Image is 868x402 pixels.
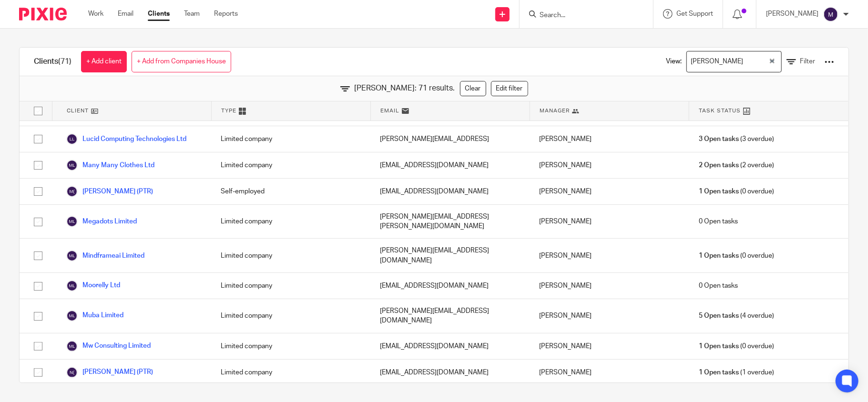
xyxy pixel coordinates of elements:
[370,152,530,178] div: [EMAIL_ADDRESS][DOMAIN_NAME]
[211,360,370,385] div: Limited company
[770,58,775,66] button: Clear Selected
[539,11,624,20] input: Search
[66,216,137,227] a: Megadots Limited
[800,58,815,65] span: Filter
[66,186,78,197] img: svg%3E
[118,9,133,19] a: Email
[652,48,834,76] div: View:
[699,107,741,115] span: Task Status
[66,133,186,145] a: Lucid Computing Technologies Ltd
[66,250,144,261] a: Mindframeai Limited
[66,160,78,171] img: svg%3E
[66,280,120,291] a: Moorelly Ltd
[66,367,78,378] img: svg%3E
[699,311,774,321] span: (4 overdue)
[211,239,370,272] div: Limited company
[370,360,530,385] div: [EMAIL_ADDRESS][DOMAIN_NAME]
[823,7,838,22] img: svg%3E
[699,134,739,144] span: 3 Open tasks
[699,311,739,321] span: 5 Open tasks
[66,186,153,197] a: [PERSON_NAME] (PTR)
[66,250,78,261] img: svg%3E
[699,161,739,170] span: 2 Open tasks
[148,9,170,19] a: Clients
[370,126,530,152] div: [PERSON_NAME][EMAIL_ADDRESS]
[699,368,774,377] span: (1 overdue)
[211,179,370,204] div: Self-employed
[530,299,689,333] div: [PERSON_NAME]
[676,10,713,17] span: Get Support
[380,107,399,115] span: Email
[66,310,78,322] img: svg%3E
[699,217,738,226] span: 0 Open tasks
[699,161,774,170] span: (2 overdue)
[58,58,71,65] span: (71)
[370,299,530,333] div: [PERSON_NAME][EMAIL_ADDRESS][DOMAIN_NAME]
[370,333,530,359] div: [EMAIL_ADDRESS][DOMAIN_NAME]
[66,133,78,145] img: svg%3E
[746,53,767,70] input: Search for option
[66,341,78,352] img: svg%3E
[699,187,774,196] span: (0 overdue)
[699,251,774,261] span: (0 overdue)
[699,134,774,144] span: (3 overdue)
[491,81,528,96] a: Edit filter
[689,53,745,70] span: [PERSON_NAME]
[370,179,530,204] div: [EMAIL_ADDRESS][DOMAIN_NAME]
[66,310,123,322] a: Muba Limited
[66,160,154,171] a: Many Many Clothes Ltd
[460,81,486,96] a: Clear
[355,83,455,94] span: [PERSON_NAME]: 71 results.
[530,152,689,178] div: [PERSON_NAME]
[699,281,738,291] span: 0 Open tasks
[81,51,127,72] a: + Add client
[370,205,530,239] div: [PERSON_NAME][EMAIL_ADDRESS][PERSON_NAME][DOMAIN_NAME]
[530,273,689,299] div: [PERSON_NAME]
[370,239,530,272] div: [PERSON_NAME][EMAIL_ADDRESS][DOMAIN_NAME]
[66,280,78,291] img: svg%3E
[34,57,71,67] h1: Clients
[530,126,689,152] div: [PERSON_NAME]
[211,273,370,299] div: Limited company
[530,205,689,239] div: [PERSON_NAME]
[699,251,739,261] span: 1 Open tasks
[699,368,739,377] span: 1 Open tasks
[184,9,200,19] a: Team
[66,367,153,378] a: [PERSON_NAME] (PTR)
[66,216,78,227] img: svg%3E
[211,152,370,178] div: Limited company
[66,341,151,352] a: Mw Consulting Limited
[19,8,67,20] img: Pixie
[530,360,689,385] div: [PERSON_NAME]
[370,273,530,299] div: [EMAIL_ADDRESS][DOMAIN_NAME]
[214,9,238,19] a: Reports
[88,9,103,19] a: Work
[67,107,89,115] span: Client
[766,9,818,19] p: [PERSON_NAME]
[221,107,236,115] span: Type
[211,126,370,152] div: Limited company
[530,239,689,272] div: [PERSON_NAME]
[699,187,739,196] span: 1 Open tasks
[686,51,782,72] div: Search for option
[699,342,774,351] span: (0 overdue)
[530,179,689,204] div: [PERSON_NAME]
[211,333,370,359] div: Limited company
[540,107,570,115] span: Manager
[132,51,231,72] a: + Add from Companies House
[699,342,739,351] span: 1 Open tasks
[530,333,689,359] div: [PERSON_NAME]
[211,205,370,239] div: Limited company
[29,102,47,120] input: Select all
[211,299,370,333] div: Limited company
